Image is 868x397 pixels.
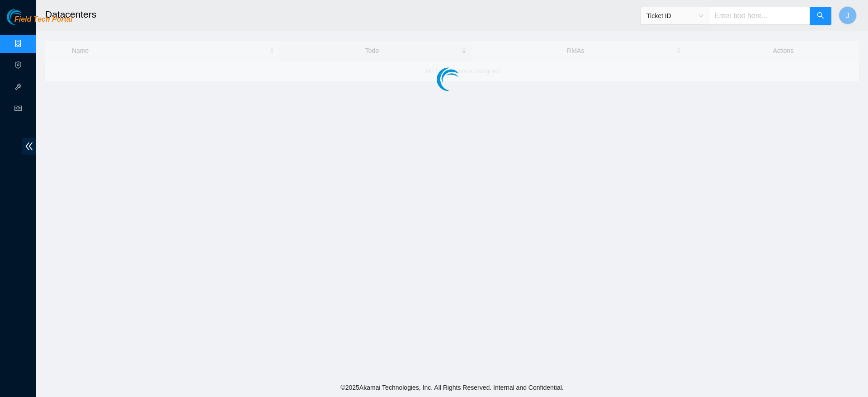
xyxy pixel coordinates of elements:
span: search [817,12,824,20]
button: J [839,6,857,24]
span: Field Tech Portal [14,15,72,24]
span: double-left [22,138,36,155]
span: read [14,101,22,119]
span: J [846,10,849,21]
span: Ticket ID [646,9,703,23]
input: Enter text here... [709,7,810,25]
img: Akamai Technologies [7,9,46,25]
a: Akamai TechnologiesField Tech Portal [7,16,72,28]
button: search [810,7,831,25]
footer: © 2025 Akamai Technologies, Inc. All Rights Reserved. Internal and Confidential. [36,378,868,397]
